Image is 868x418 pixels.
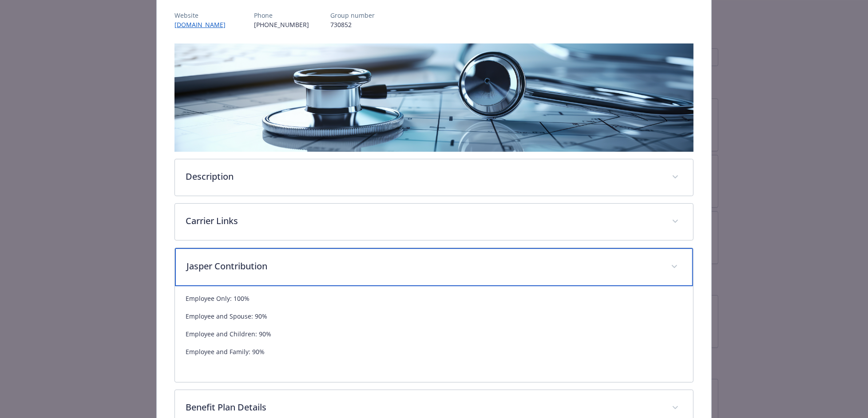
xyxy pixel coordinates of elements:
[330,20,375,29] p: 730852
[175,286,693,382] div: Jasper Contribution
[186,401,661,414] p: Benefit Plan Details
[186,260,660,273] p: Jasper Contribution
[175,204,693,240] div: Carrier Links
[175,248,693,286] div: Jasper Contribution
[186,170,661,183] p: Description
[174,43,694,152] img: banner
[175,159,693,196] div: Description
[330,11,375,20] p: Group number
[186,329,682,339] p: Employee and Children: 90%
[186,347,682,357] p: Employee and Family: 90%
[186,214,661,228] p: Carrier Links
[186,311,682,322] p: Employee and Spouse: 90%
[254,11,309,20] p: Phone
[174,11,233,20] p: Website
[186,293,682,304] p: Employee Only: 100%
[174,20,233,29] a: [DOMAIN_NAME]
[254,20,309,29] p: [PHONE_NUMBER]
